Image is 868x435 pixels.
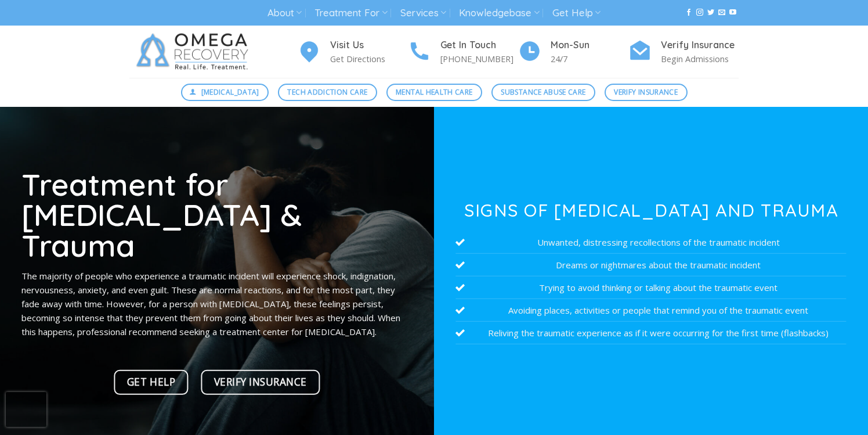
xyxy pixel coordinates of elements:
[455,299,846,322] li: Avoiding places, activities or people that remind you of the traumatic event
[661,38,739,53] h4: Verify Insurance
[114,369,189,394] a: Get Help
[614,87,678,98] span: Verify Insurance
[21,168,412,260] h1: Treatment for [MEDICAL_DATA] & Trauma
[201,369,320,394] a: Verify Insurance
[440,52,518,66] p: [PHONE_NUMBER]
[551,38,628,53] h4: Mon-Sun
[455,231,846,254] li: Unwanted, distressing recollections of the traumatic incident
[459,2,539,24] a: Knowledgebase
[408,38,518,66] a: Get In Touch [PHONE_NUMBER]
[455,254,846,276] li: Dreams or nightmares about the traumatic incident
[386,84,482,101] a: Mental Health Care
[718,9,725,17] a: Send us an email
[287,87,367,98] span: Tech Addiction Care
[278,84,377,101] a: Tech Addiction Care
[661,52,739,66] p: Begin Admissions
[707,9,714,17] a: Follow on Twitter
[729,9,736,17] a: Follow on YouTube
[491,84,595,101] a: Substance Abuse Care
[267,2,302,24] a: About
[552,2,601,24] a: Get Help
[455,202,846,219] h3: Signs of [MEDICAL_DATA] and Trauma
[298,38,408,66] a: Visit Us Get Directions
[396,87,472,98] span: Mental Health Care
[696,9,703,17] a: Follow on Instagram
[314,2,387,24] a: Treatment For
[330,52,408,66] p: Get Directions
[685,9,692,17] a: Follow on Facebook
[6,392,46,427] iframe: reCAPTCHA
[440,38,518,53] h4: Get In Touch
[455,276,846,299] li: Trying to avoid thinking or talking about the traumatic event
[129,26,260,78] img: Omega Recovery
[181,84,269,101] a: [MEDICAL_DATA]
[400,2,446,24] a: Services
[214,373,307,390] span: Verify Insurance
[201,87,259,98] span: [MEDICAL_DATA]
[605,84,688,101] a: Verify Insurance
[330,38,408,53] h4: Visit Us
[501,87,585,98] span: Substance Abuse Care
[127,373,175,390] span: Get Help
[455,322,846,344] li: Reliving the traumatic experience as if it were occurring for the first time (flashbacks)
[628,38,739,66] a: Verify Insurance Begin Admissions
[21,269,412,339] p: The majority of people who experience a traumatic incident will experience shock, indignation, ne...
[551,52,628,66] p: 24/7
